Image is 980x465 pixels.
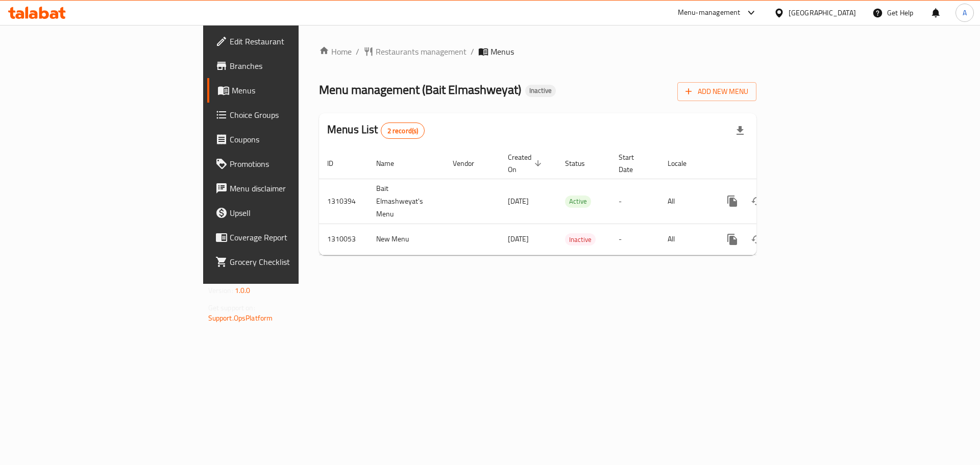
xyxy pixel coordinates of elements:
span: 2 record(s) [381,126,425,136]
nav: breadcrumb [319,45,756,58]
td: Bait Elmashweyat's Menu [368,179,445,224]
span: A [963,7,967,18]
span: Coverage Report [230,231,359,243]
a: Upsell [207,201,367,225]
td: New Menu [368,224,445,255]
span: Status [565,157,598,169]
a: Choice Groups [207,103,367,127]
span: Menu management ( Bait Elmashweyat ) [319,78,521,101]
span: Start Date [619,151,647,176]
span: Promotions [230,158,359,170]
span: Created On [508,151,545,176]
button: more [720,189,745,213]
a: Branches [207,54,367,78]
div: Inactive [565,233,596,246]
button: Change Status [745,227,769,252]
div: Inactive [525,85,556,97]
a: Restaurants management [363,45,467,58]
td: - [610,224,659,255]
div: Export file [728,118,752,143]
div: Active [565,195,591,208]
span: Upsell [230,207,359,219]
a: Menu disclaimer [207,176,367,201]
span: Locale [668,157,700,169]
span: Active [565,195,591,207]
span: Add New Menu [685,85,748,98]
span: Branches [230,60,359,72]
span: Edit Restaurant [230,35,359,47]
div: [GEOGRAPHIC_DATA] [789,7,856,18]
a: Edit Restaurant [207,29,367,54]
div: Menu-management [678,7,741,19]
a: Promotions [207,152,367,176]
span: 1.0.0 [235,284,251,297]
span: [DATE] [508,194,529,208]
h2: Menus List [327,122,425,139]
span: [DATE] [508,232,529,246]
td: - [610,179,659,224]
table: enhanced table [319,148,826,255]
button: Change Status [745,189,769,213]
button: Add New Menu [677,82,756,101]
div: Total records count [381,123,425,139]
span: Inactive [565,234,596,246]
td: All [659,179,712,224]
span: Inactive [525,86,556,95]
span: Restaurants management [376,45,467,58]
a: Grocery Checklist [207,250,367,274]
td: All [659,224,712,255]
span: Name [376,157,407,169]
span: Grocery Checklist [230,256,359,268]
a: Menus [207,78,367,103]
span: Menus [491,45,514,58]
li: / [471,45,474,58]
span: Vendor [453,157,487,169]
span: Choice Groups [230,109,359,121]
span: Menu disclaimer [230,182,359,194]
span: Menus [232,84,359,96]
span: Coupons [230,133,359,145]
th: Actions [712,148,826,179]
button: more [720,227,745,252]
span: Version: [208,284,233,297]
a: Coverage Report [207,225,367,250]
span: Get support on: [208,301,255,314]
a: Coupons [207,127,367,152]
a: Support.OpsPlatform [208,311,273,325]
span: ID [327,157,347,169]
